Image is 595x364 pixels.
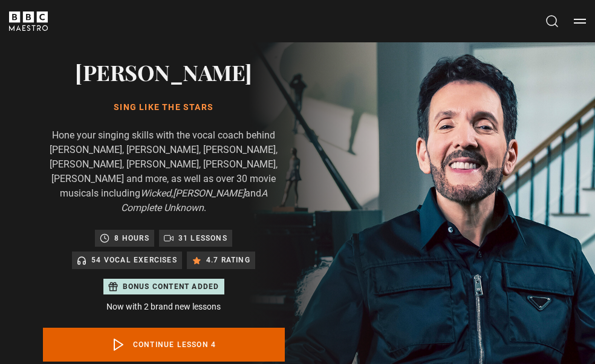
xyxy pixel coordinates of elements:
a: Continue lesson 4 [43,328,285,362]
h2: [PERSON_NAME] [43,57,285,87]
p: Bonus content added [123,281,219,292]
p: 4.7 rating [206,254,250,266]
i: Wicked [140,187,171,199]
p: 8 hours [114,232,149,244]
i: A Complete Unknown [121,187,267,213]
p: Hone your singing skills with the vocal coach behind [PERSON_NAME], [PERSON_NAME], [PERSON_NAME],... [43,128,285,215]
p: 31 lessons [178,232,227,244]
p: 54 Vocal Exercises [91,254,177,266]
svg: BBC Maestro [9,11,48,31]
h1: Sing Like the Stars [43,102,285,114]
p: Now with 2 brand new lessons [43,301,285,313]
i: [PERSON_NAME] [173,187,245,199]
button: Toggle navigation [574,15,586,27]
